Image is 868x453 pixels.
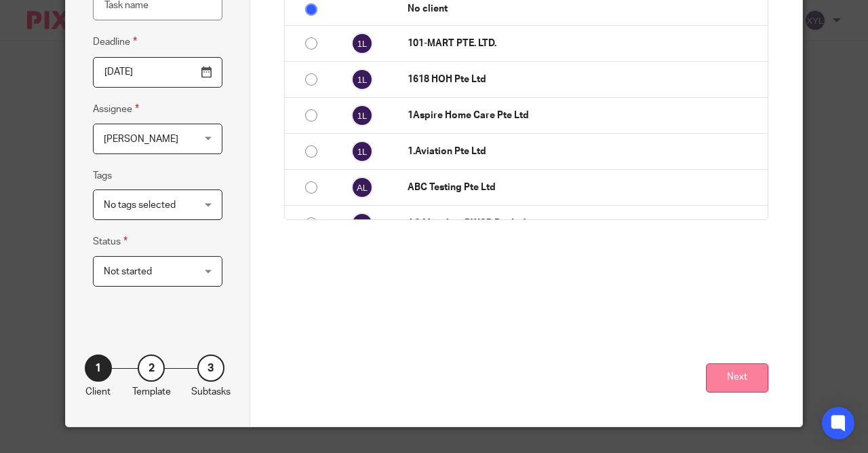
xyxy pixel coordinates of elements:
label: Tags [93,169,112,183]
p: 1Aspire Home Care Pte Ltd [408,109,761,122]
p: Template [132,385,171,399]
div: 1 [85,355,112,382]
p: 1.Aviation Pte Ltd [408,145,761,158]
img: svg%3E [351,177,373,198]
label: Deadline [93,34,137,50]
p: ABC Testing Pte Ltd [408,181,761,194]
label: Assignee [93,101,139,117]
p: AC Meridian PWCP Pte Ltd [408,217,761,230]
img: svg%3E [351,33,373,54]
span: No tags selected [104,200,176,210]
p: Subtasks [191,385,231,399]
img: svg%3E [351,105,373,126]
div: 2 [138,355,165,382]
img: svg%3E [351,141,373,162]
p: 1618 HOH Pte Ltd [408,73,761,86]
img: svg%3E [351,213,373,234]
img: svg%3E [351,69,373,90]
button: Next [706,363,768,393]
p: Client [85,385,111,399]
label: Status [93,234,127,249]
p: 101-MART PTE. LTD. [408,37,761,50]
span: [PERSON_NAME] [104,134,178,144]
div: 3 [197,355,224,382]
span: Not started [104,267,152,276]
p: No client [408,2,761,16]
input: Pick a date [93,57,222,88]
